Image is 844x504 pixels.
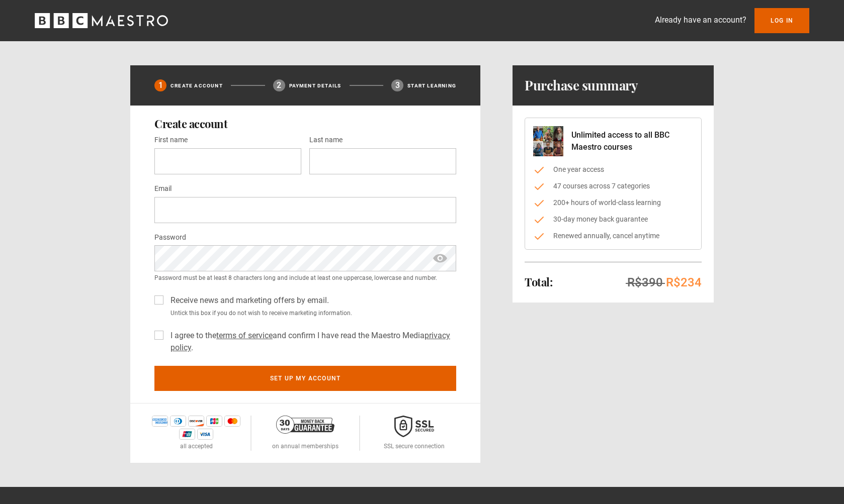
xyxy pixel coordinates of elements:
[154,118,456,130] h2: Create account
[224,416,240,427] img: mastercard
[533,214,693,225] li: 30-day money back guarantee
[166,294,329,307] label: Receive news and marketing offers by email.
[432,245,448,271] span: show password
[154,273,456,282] small: Password must be at least 8 characters long and include at least one uppercase, lowercase and num...
[154,366,456,391] button: Set up my account
[154,134,188,146] label: First name
[152,416,168,427] img: amex
[179,429,195,440] img: unionpay
[180,442,213,451] p: all accepted
[533,231,693,241] li: Renewed annually, cancel anytime
[384,442,445,451] p: SSL secure connection
[216,331,273,340] a: terms of service
[525,77,638,93] h1: Purchase summary
[188,416,204,427] img: discover
[170,416,186,427] img: diners
[272,442,339,451] p: on annual memberships
[525,276,552,288] h2: Total:
[533,197,693,208] li: 200+ hours of world-class learning
[571,129,693,153] p: Unlimited access to all BBC Maestro courses
[166,330,456,354] label: I agree to the and confirm I have read the Maestro Media .
[166,309,456,318] small: Untick this box if you do not wish to receive marketing information.
[627,275,663,289] span: R$390
[533,164,693,175] li: One year access
[309,134,343,146] label: Last name
[154,183,172,195] label: Email
[533,181,693,191] li: 47 courses across 7 categories
[276,416,334,434] img: 30-day-money-back-guarantee-c866a5dd536ff72a469b.png
[206,416,222,427] img: jcb
[197,429,213,440] img: visa
[666,275,702,289] span: R$234
[154,232,186,244] label: Password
